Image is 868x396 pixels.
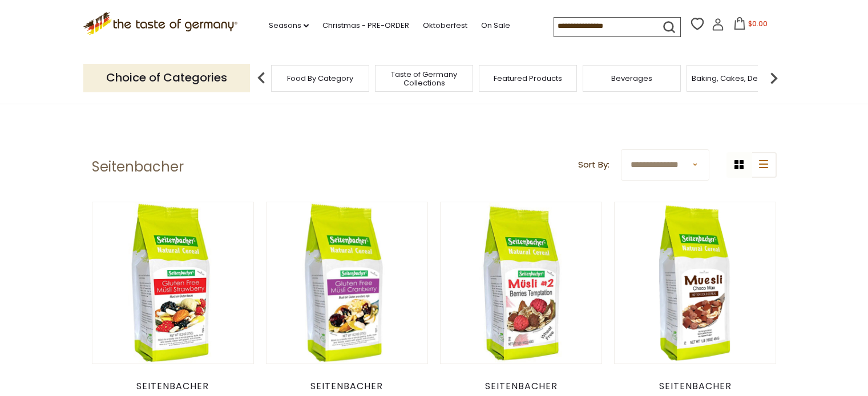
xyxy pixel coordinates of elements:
[266,381,429,392] div: Seitenbacher
[92,158,184,175] h1: Seitenbacher
[287,74,353,83] a: Food By Category
[440,381,603,392] div: Seitenbacher
[378,70,470,87] a: Taste of Germany Collections
[267,202,428,364] img: Seitenbacher
[748,19,768,28] span: $0.00
[269,19,309,32] a: Seasons
[322,19,409,32] a: Christmas - PRE-ORDER
[615,202,776,364] img: Seitenbacher
[611,74,652,83] a: Beverages
[494,74,562,83] a: Featured Products
[441,202,602,364] img: Seitenbacher
[481,19,510,32] a: On Sale
[614,381,777,392] div: Seitenbacher
[762,67,785,89] img: next arrow
[83,64,250,92] p: Choice of Categories
[92,381,255,392] div: Seitenbacher
[692,74,780,83] a: Baking, Cakes, Desserts
[92,202,254,364] img: Seitenbacher
[578,158,609,172] label: Sort By:
[250,67,273,89] img: previous arrow
[423,19,467,32] a: Oktoberfest
[726,17,775,34] button: $0.00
